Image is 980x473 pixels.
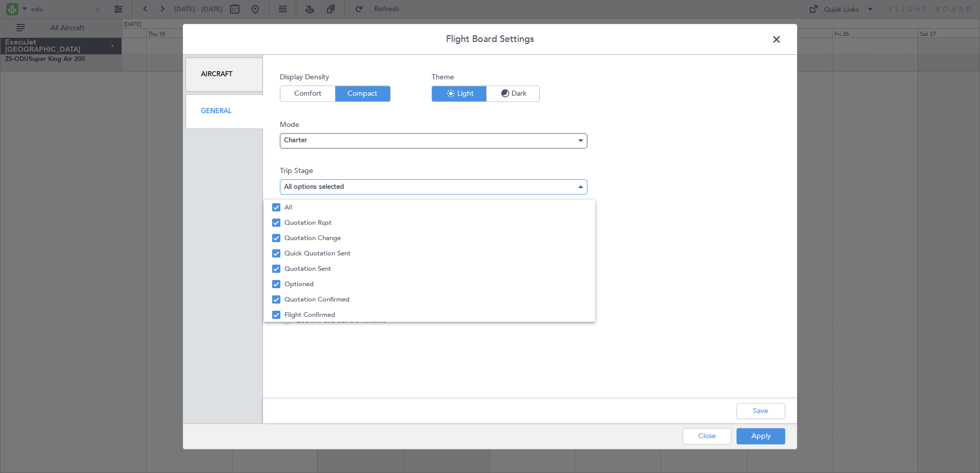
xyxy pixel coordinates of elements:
[284,292,587,307] span: Quotation Confirmed
[284,307,587,322] span: Flight Confirmed
[284,230,587,246] span: Quotation Change
[284,246,587,261] span: Quick Quotation Sent
[284,215,587,230] span: Quotation Rqst
[284,276,587,292] span: Optioned
[284,200,587,215] span: All
[284,261,587,276] span: Quotation Sent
